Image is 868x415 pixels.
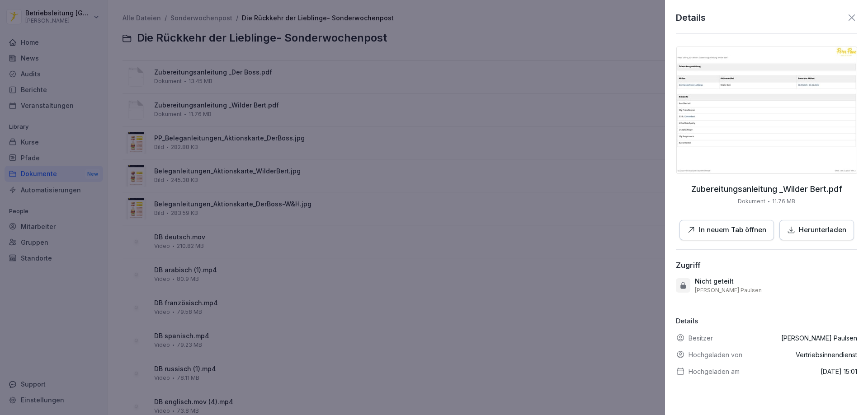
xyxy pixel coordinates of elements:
[779,220,854,240] button: Herunterladen
[689,350,742,359] p: Hochgeladen von
[689,333,713,343] p: Besitzer
[689,367,740,376] p: Hochgeladen am
[699,225,766,235] p: In neuem Tab öffnen
[781,333,857,343] p: [PERSON_NAME] Paulsen
[676,47,857,174] img: thumbnail
[676,316,857,326] p: Details
[691,185,842,194] p: Zubereitungsanleitung _Wilder Bert.pdf
[676,11,706,24] p: Details
[799,225,846,235] p: Herunterladen
[695,277,734,286] p: Nicht geteilt
[676,261,701,270] div: Zugriff
[679,220,774,240] button: In neuem Tab öffnen
[821,367,857,376] p: [DATE] 15:01
[738,197,765,205] p: Dokument
[772,197,795,205] p: 11.76 MB
[796,350,857,359] p: Vertriebsinnendienst
[695,287,762,294] p: [PERSON_NAME] Paulsen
